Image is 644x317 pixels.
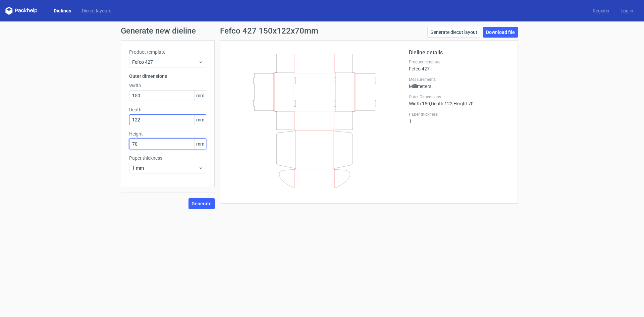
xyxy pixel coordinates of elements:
a: Generate diecut layout [427,27,480,38]
div: Fefco 427 [409,59,509,71]
a: Log in [615,7,639,14]
a: Dielines [48,7,76,14]
label: Outer Dimensions [409,94,509,100]
label: Measurements [409,77,509,82]
div: 1 [409,112,509,124]
span: 1 mm [132,165,198,171]
span: Fefco 427 [132,59,198,65]
label: Depth [129,106,206,113]
span: mm [194,115,206,125]
label: Paper thickness [409,112,509,117]
a: Diecut layouts [76,7,117,14]
label: Height [129,130,206,137]
span: , Height : 70 [452,101,474,106]
div: Millimeters [409,77,509,89]
h2: Dieline details [409,49,509,57]
span: , Depth : 122 [430,101,452,106]
a: Download file [483,27,518,38]
label: Width [129,82,206,89]
h1: Generate new dieline [121,27,523,35]
label: Product template [129,49,206,55]
span: Generate [192,201,212,206]
button: Generate [189,198,215,209]
span: mm [194,91,206,101]
h3: Outer dimensions [129,73,206,80]
h1: Fefco 427 150x122x70mm [220,27,318,35]
label: Paper thickness [129,155,206,161]
label: Product template [409,59,509,65]
a: Register [587,7,615,14]
span: mm [194,139,206,149]
span: Width : 150 [409,101,430,106]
